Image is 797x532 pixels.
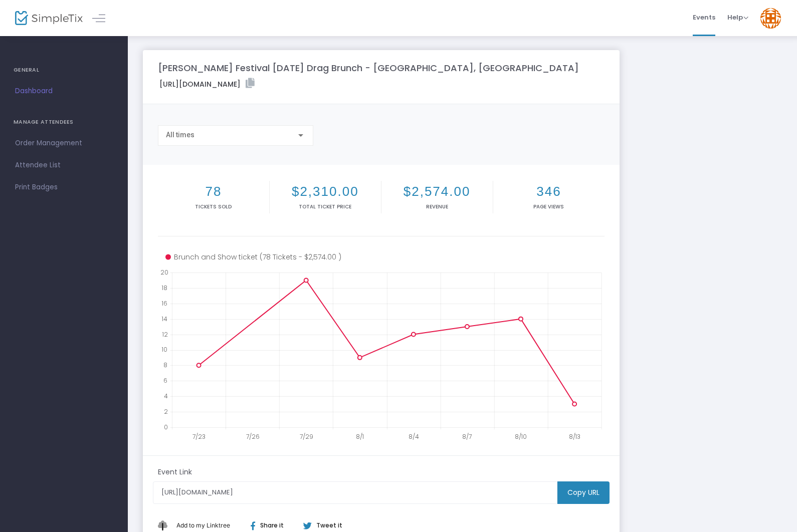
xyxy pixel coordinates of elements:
[14,60,114,80] h4: GENERAL
[162,330,168,338] text: 12
[160,184,267,199] h2: 78
[300,432,313,441] text: 7/29
[15,85,113,98] span: Dashboard
[15,159,113,172] span: Attendee List
[246,432,260,441] text: 7/26
[161,283,167,292] text: 18
[192,432,206,441] text: 7/23
[161,314,167,323] text: 14
[241,521,303,530] div: Share it
[356,432,364,441] text: 8/1
[495,203,603,210] p: Page Views
[293,521,347,530] div: Tweet it
[272,184,379,199] h2: $2,310.00
[159,78,255,90] label: [URL][DOMAIN_NAME]
[166,131,194,139] span: All times
[495,184,603,199] h2: 346
[15,181,113,194] span: Print Badges
[161,299,167,307] text: 16
[14,112,114,132] h4: MANAGE ATTENDEES
[569,432,580,441] text: 8/13
[158,467,192,477] m-panel-subtitle: Event Link
[272,203,379,210] p: Total Ticket Price
[383,184,491,199] h2: $2,574.00
[383,203,491,210] p: Revenue
[515,432,527,441] text: 8/10
[15,137,113,150] span: Order Management
[160,203,267,210] p: Tickets sold
[164,392,168,400] text: 4
[160,268,168,277] text: 20
[163,376,167,385] text: 6
[158,520,174,530] img: linktree
[693,5,715,30] span: Events
[164,407,168,416] text: 2
[557,481,610,504] m-button: Copy URL
[176,521,230,529] span: Add to my Linktree
[161,345,167,354] text: 10
[163,361,167,369] text: 8
[158,61,579,75] m-panel-title: [PERSON_NAME] Festival [DATE] Drag Brunch - [GEOGRAPHIC_DATA], [GEOGRAPHIC_DATA]
[727,13,748,22] span: Help
[463,432,472,441] text: 8/7
[409,432,419,441] text: 8/4
[164,423,168,431] text: 0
